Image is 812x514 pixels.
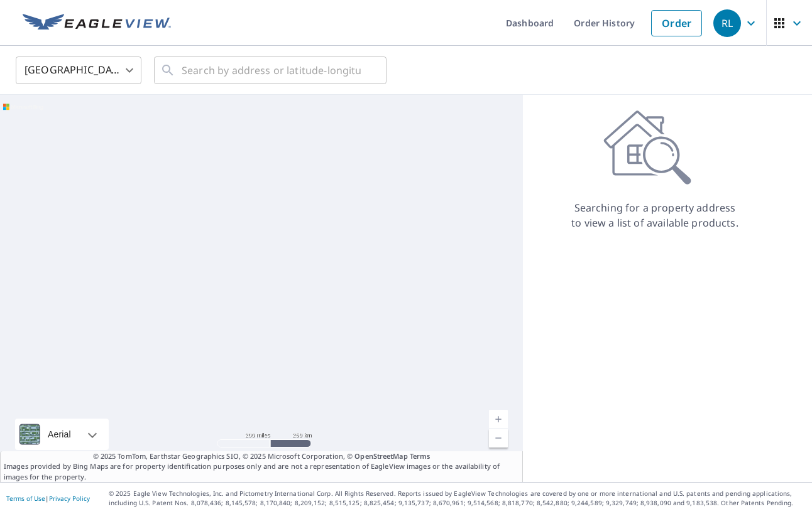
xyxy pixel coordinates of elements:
[23,14,171,33] img: EV Logo
[410,451,431,461] a: Terms
[49,494,90,503] a: Privacy Policy
[571,200,739,230] p: Searching for a property address to view a list of available products.
[489,429,508,447] a: Current Level 5, Zoom Out
[16,53,141,88] div: [GEOGRAPHIC_DATA]
[6,495,90,502] p: |
[15,419,109,450] div: Aerial
[109,489,806,508] p: © 2025 Eagle View Technologies, Inc. and Pictometry International Corp. All Rights Reserved. Repo...
[6,494,45,503] a: Terms of Use
[713,9,741,37] div: RL
[44,419,75,450] div: Aerial
[651,10,702,36] a: Order
[354,451,407,461] a: OpenStreetMap
[182,53,361,88] input: Search by address or latitude-longitude
[93,451,431,462] span: © 2025 TomTom, Earthstar Geographics SIO, © 2025 Microsoft Corporation, ©
[489,410,508,429] a: Current Level 5, Zoom In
